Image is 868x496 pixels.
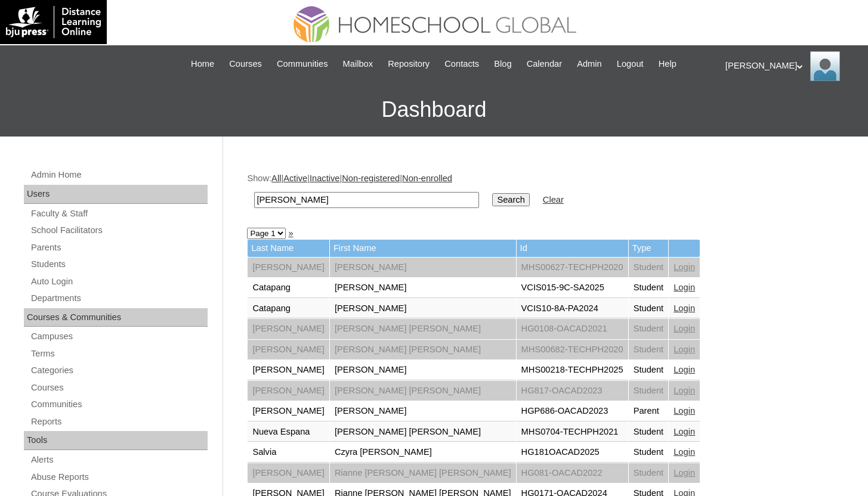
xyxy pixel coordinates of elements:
a: Abuse Reports [30,470,208,485]
a: Login [674,345,695,354]
a: Communities [30,397,208,412]
td: Nueva Espana [248,422,329,442]
div: Show: | | | | [247,172,838,215]
a: Parents [30,240,208,255]
a: Admin Home [30,168,208,182]
span: Repository [388,57,430,71]
td: First Name [330,240,516,257]
span: Mailbox [343,57,373,71]
a: Campuses [30,329,208,344]
td: MHS00218-TECHPH2025 [517,360,628,380]
div: [PERSON_NAME] [725,51,856,81]
a: Categories [30,363,208,378]
a: Students [30,257,208,272]
a: Auto Login [30,274,208,289]
td: Id [517,240,628,257]
td: Catapang [248,299,329,319]
td: [PERSON_NAME] [248,463,329,483]
a: Mailbox [337,57,379,71]
td: Student [629,319,669,339]
td: Student [629,258,669,278]
td: Salvia [248,442,329,463]
td: Student [629,340,669,360]
input: Search [254,192,479,208]
td: HG181OACAD2025 [517,442,628,463]
a: Home [185,57,220,71]
a: Non-registered [342,173,400,183]
a: Repository [382,57,435,71]
a: Logout [611,57,650,71]
span: Calendar [527,57,562,71]
div: Users [24,185,208,204]
td: [PERSON_NAME] [248,360,329,380]
td: Czyra [PERSON_NAME] [330,442,516,463]
span: Logout [617,57,644,71]
td: Student [629,463,669,483]
span: Communities [277,57,328,71]
td: VCIS015-9C-SA2025 [517,278,628,298]
td: [PERSON_NAME] [248,401,329,421]
a: Login [674,365,695,374]
td: [PERSON_NAME] [PERSON_NAME] [330,422,516,442]
a: Alerts [30,452,208,467]
td: MHS00627-TECHPH2020 [517,258,628,278]
td: Type [629,240,669,257]
td: Student [629,278,669,298]
a: Login [674,386,695,395]
div: Tools [24,431,208,450]
a: Courses [223,57,268,71]
td: Student [629,299,669,319]
a: Clear [543,195,564,204]
a: Terms [30,346,208,361]
a: Login [674,406,695,416]
span: Help [659,57,677,71]
td: [PERSON_NAME] [330,299,516,319]
a: Login [674,427,695,436]
a: Calendar [521,57,568,71]
a: Communities [271,57,334,71]
a: Non-enrolled [402,173,452,183]
a: Login [674,283,695,292]
a: Blog [488,57,517,71]
a: Contacts [438,57,485,71]
span: Contacts [444,57,479,71]
span: Blog [494,57,511,71]
td: HG817-OACAD2023 [517,381,628,401]
a: Help [653,57,682,71]
a: » [288,228,293,238]
a: Faculty & Staff [30,206,208,221]
img: Anna Beltran [810,51,840,81]
div: Courses & Communities [24,308,208,327]
td: Parent [629,401,669,421]
td: [PERSON_NAME] [248,319,329,339]
td: HG0108-OACAD2021 [517,319,628,339]
td: [PERSON_NAME] [248,258,329,278]
h3: Dashboard [6,83,862,137]
a: Inactive [310,173,340,183]
td: [PERSON_NAME] [248,381,329,401]
a: Courses [30,380,208,395]
td: [PERSON_NAME] [248,340,329,360]
td: Student [629,360,669,380]
td: Last Name [248,240,329,257]
td: [PERSON_NAME] [PERSON_NAME] [330,381,516,401]
td: Student [629,442,669,463]
span: Home [191,57,214,71]
a: Admin [571,57,608,71]
td: [PERSON_NAME] [330,360,516,380]
a: All [271,173,281,183]
td: Catapang [248,278,329,298]
a: Login [674,324,695,333]
td: Student [629,422,669,442]
td: [PERSON_NAME] [PERSON_NAME] [330,319,516,339]
img: logo-white.png [6,6,101,38]
span: Courses [229,57,262,71]
td: [PERSON_NAME] [330,278,516,298]
a: Active [283,173,307,183]
td: MHS00682-TECHPH2020 [517,340,628,360]
td: [PERSON_NAME] [330,401,516,421]
td: [PERSON_NAME] [330,258,516,278]
a: Login [674,468,695,478]
a: Login [674,447,695,457]
span: Admin [577,57,602,71]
